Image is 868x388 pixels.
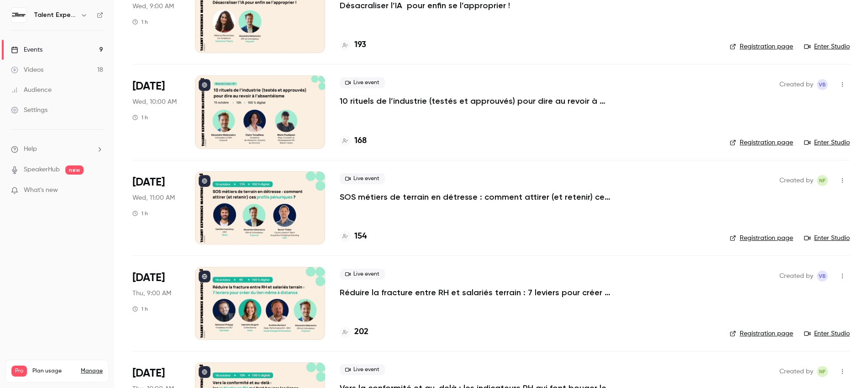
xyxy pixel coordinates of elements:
[817,175,828,186] span: Noémie Forcella
[819,366,826,377] span: NF
[804,42,850,51] a: Enter Studio
[132,175,165,190] span: [DATE]
[340,77,385,88] span: Live event
[817,271,828,282] span: Victoire Baba
[819,79,826,90] span: VB
[819,271,826,282] span: VB
[132,171,180,244] div: Oct 15 Wed, 11:00 AM (Europe/Paris)
[340,269,385,280] span: Live event
[730,329,793,338] a: Registration page
[340,230,367,243] a: 154
[132,305,148,313] div: 1 h
[819,175,826,186] span: NF
[11,106,47,115] div: Settings
[132,193,175,202] span: Wed, 11:00 AM
[132,18,148,26] div: 1 h
[81,367,103,375] a: Manage
[340,191,614,202] a: SOS métiers de terrain en détresse : comment attirer (et retenir) ces profils pénuriques ?
[24,186,58,195] span: What's new
[779,79,813,90] span: Created by
[11,85,52,95] div: Audience
[779,366,813,377] span: Created by
[24,165,60,175] a: SpeakerHub
[730,234,793,243] a: Registration page
[340,287,614,298] a: Réduire la fracture entre RH et salariés terrain : 7 leviers pour créer du lien même à distance
[340,173,385,184] span: Live event
[11,144,103,154] li: help-dropdown-opener
[132,210,148,217] div: 1 h
[804,138,850,147] a: Enter Studio
[340,96,614,106] a: 10 rituels de l’industrie (testés et approuvés) pour dire au revoir à l’absentéisme
[730,138,793,147] a: Registration page
[24,144,37,154] span: Help
[132,97,177,106] span: Wed, 10:00 AM
[817,366,828,377] span: Noémie Forcella
[354,135,367,147] h4: 168
[340,326,368,338] a: 202
[779,271,813,282] span: Created by
[354,39,366,51] h4: 193
[779,175,813,186] span: Created by
[354,230,367,243] h4: 154
[132,2,174,11] span: Wed, 9:00 AM
[804,329,850,338] a: Enter Studio
[804,234,850,243] a: Enter Studio
[730,42,793,51] a: Registration page
[132,75,180,149] div: Oct 15 Wed, 10:00 AM (Europe/Paris)
[132,366,165,381] span: [DATE]
[340,39,366,51] a: 193
[11,45,42,54] div: Events
[132,79,165,94] span: [DATE]
[11,65,43,74] div: Videos
[132,267,180,340] div: Oct 16 Thu, 9:00 AM (Europe/Paris)
[132,114,148,121] div: 1 h
[340,135,367,147] a: 168
[92,186,103,195] iframe: Noticeable Trigger
[340,364,385,375] span: Live event
[34,11,77,20] h6: Talent Experience Masterclass
[11,366,27,377] span: Pro
[11,8,26,22] img: Talent Experience Masterclass
[65,165,84,175] span: new
[817,79,828,90] span: Victoire Baba
[354,326,368,338] h4: 202
[32,367,75,375] span: Plan usage
[132,289,171,298] span: Thu, 9:00 AM
[132,271,165,285] span: [DATE]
